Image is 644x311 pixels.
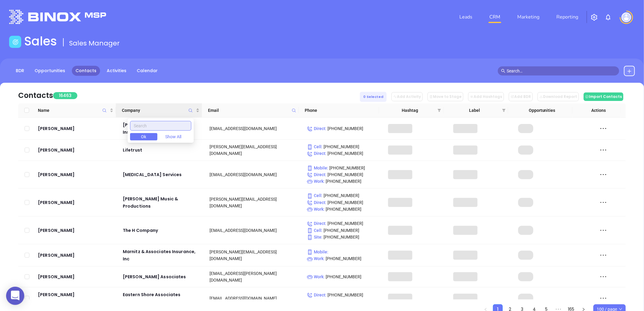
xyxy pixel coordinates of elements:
a: [PERSON_NAME] Music & Productions [123,195,201,210]
p: [PHONE_NUMBER] [307,171,380,178]
button: Add Activity [391,92,423,101]
a: [PERSON_NAME] [38,199,114,206]
span: Mobile : [307,249,328,254]
span: Direct : [307,299,327,304]
span: Cell : [307,144,323,149]
div: [EMAIL_ADDRESS][DOMAIN_NAME] [210,125,298,132]
input: Search [130,121,191,131]
span: Cell : [307,193,323,198]
div: 0 Selected [360,92,387,102]
a: Contacts [72,66,100,76]
a: Opportunities [31,66,69,76]
img: iconSetting [591,14,598,21]
input: Search… [507,68,616,74]
a: Eastern Shore Associates Insurance Agency [123,291,201,306]
a: [PERSON_NAME][DEMOGRAPHIC_DATA] [38,291,114,306]
p: [PHONE_NUMBER] [307,178,380,185]
th: Opportunities [508,103,573,118]
span: Work : [307,179,325,184]
div: [PERSON_NAME][EMAIL_ADDRESS][DOMAIN_NAME] [210,143,298,157]
span: filter [501,106,507,115]
div: Marnitz & Associates Insurance, Inc [123,248,201,263]
a: Reporting [554,11,581,23]
p: [PHONE_NUMBER] [307,273,380,280]
th: Phone [299,103,379,118]
a: [PERSON_NAME] Resources Insurance [123,121,201,136]
p: [PHONE_NUMBER] [307,165,380,171]
a: [MEDICAL_DATA] Services [123,171,201,178]
div: [EMAIL_ADDRESS][DOMAIN_NAME] [210,171,298,178]
span: filter [502,109,506,112]
a: The H Company [123,227,201,234]
p: [PHONE_NUMBER] [307,220,380,227]
div: Lifetrust [123,146,201,154]
a: BDR [12,66,28,76]
span: search [501,69,505,73]
div: [EMAIL_ADDRESS][DOMAIN_NAME] [210,227,298,234]
a: [PERSON_NAME] [38,227,114,234]
span: Show All [166,133,182,140]
h1: Sales [24,34,57,48]
img: logo [9,10,106,24]
span: Direct : [307,126,327,131]
span: Direct : [307,172,327,177]
p: [PHONE_NUMBER] [307,143,380,150]
a: [PERSON_NAME] [38,146,114,154]
th: Actions [572,103,621,118]
th: Company [116,103,202,118]
span: Hashtag [385,107,435,114]
span: Work : [307,256,325,261]
p: [PHONE_NUMBER] [307,199,380,206]
p: [PHONE_NUMBER] [307,298,380,305]
span: Direct : [307,221,327,226]
span: Company [122,107,194,114]
span: Name [38,107,109,114]
div: [PERSON_NAME] [38,125,114,132]
button: Add Hashtags [468,92,504,101]
div: [PERSON_NAME][EMAIL_ADDRESS][DOMAIN_NAME] [210,196,298,209]
a: [PERSON_NAME] [38,171,114,178]
span: Email [208,107,289,114]
button: Move to Stage [428,92,463,101]
a: Calendar [133,66,161,76]
a: [PERSON_NAME] [38,273,114,280]
p: [PHONE_NUMBER] [307,206,380,212]
button: Show All [160,133,187,140]
a: Activities [103,66,130,76]
p: [PHONE_NUMBER] [307,150,380,157]
span: Label [450,107,500,114]
th: Name [35,103,116,118]
span: filter [436,106,442,115]
button: Ok [130,133,157,140]
span: Ok [141,133,146,140]
span: Cell : [307,228,323,233]
span: Site : [307,235,323,239]
span: Direct : [307,151,327,156]
a: [PERSON_NAME] [38,252,114,259]
span: Mobile : [307,166,328,170]
div: Contacts [18,90,53,101]
a: [PERSON_NAME] Associates [123,273,201,280]
span: Direct : [307,200,327,205]
span: Work : [307,274,325,279]
a: Marketing [515,11,542,23]
a: CRM [487,11,503,23]
span: Sales Manager [69,38,120,48]
button: Add BDR [509,92,533,101]
span: Direct : [307,293,327,297]
div: [PERSON_NAME][EMAIL_ADDRESS][DOMAIN_NAME] [210,249,298,262]
div: [EMAIL_ADDRESS][PERSON_NAME][DOMAIN_NAME] [210,270,298,283]
img: user [622,12,631,22]
p: [PHONE_NUMBER] [307,227,380,234]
